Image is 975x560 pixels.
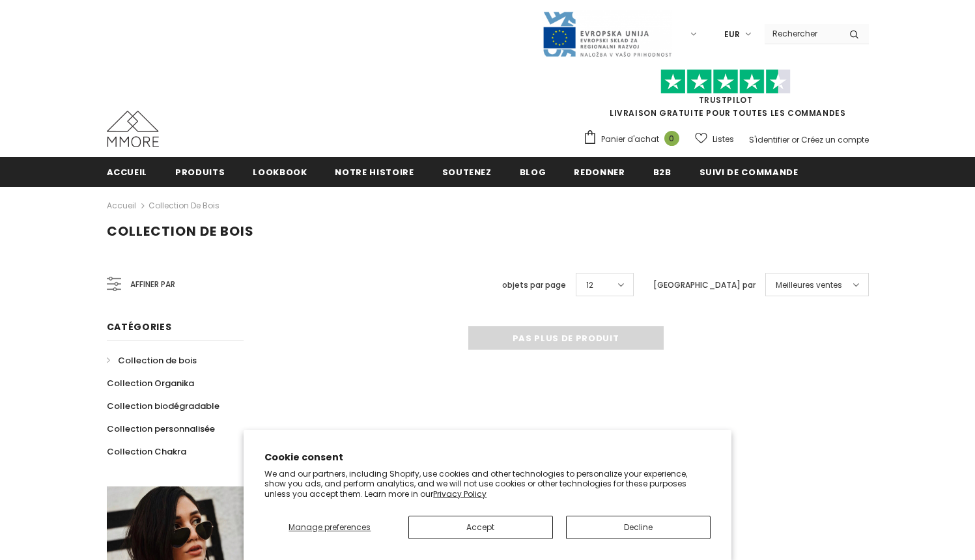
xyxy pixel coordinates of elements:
[566,516,711,539] button: Decline
[749,134,789,145] a: S'identifier
[502,279,566,292] label: objets par page
[653,279,756,292] label: [GEOGRAPHIC_DATA] par
[699,94,753,105] a: TrustPilot
[107,417,215,440] a: Collection personnalisée
[175,157,225,186] a: Produits
[699,157,798,186] a: Suivi de commande
[542,28,672,39] a: Javni Razpis
[542,10,672,58] img: Javni Razpis
[107,222,254,240] span: Collection de bois
[107,440,186,463] a: Collection Chakra
[699,166,798,178] span: Suivi de commande
[442,166,492,178] span: soutenez
[335,157,414,186] a: Notre histoire
[408,516,553,539] button: Accept
[601,133,659,146] span: Panier d'achat
[107,320,172,333] span: Catégories
[107,377,194,389] span: Collection Organika
[791,134,799,145] span: or
[253,157,307,186] a: Lookbook
[724,28,740,41] span: EUR
[107,372,194,395] a: Collection Organika
[660,69,791,94] img: Faites confiance aux étoiles pilotes
[107,445,186,458] span: Collection Chakra
[253,166,307,178] span: Lookbook
[130,277,175,292] span: Affiner par
[335,166,414,178] span: Notre histoire
[765,24,840,43] input: Search Site
[776,279,842,292] span: Meilleures ventes
[713,133,734,146] span: Listes
[107,157,148,186] a: Accueil
[107,423,215,435] span: Collection personnalisée
[148,200,219,211] a: Collection de bois
[695,128,734,150] a: Listes
[107,166,148,178] span: Accueil
[264,451,711,464] h2: Cookie consent
[664,131,679,146] span: 0
[264,516,395,539] button: Manage preferences
[520,166,546,178] span: Blog
[107,198,136,214] a: Accueil
[442,157,492,186] a: soutenez
[574,157,625,186] a: Redonner
[801,134,869,145] a: Créez un compte
[118,354,197,367] span: Collection de bois
[653,166,671,178] span: B2B
[175,166,225,178] span: Produits
[107,400,219,412] span: Collection biodégradable
[574,166,625,178] span: Redonner
[107,395,219,417] a: Collection biodégradable
[583,75,869,119] span: LIVRAISON GRATUITE POUR TOUTES LES COMMANDES
[653,157,671,186] a: B2B
[289,522,371,533] span: Manage preferences
[264,469,711,499] p: We and our partners, including Shopify, use cookies and other technologies to personalize your ex...
[433,488,487,499] a: Privacy Policy
[583,130,686,149] a: Panier d'achat 0
[586,279,593,292] span: 12
[107,349,197,372] a: Collection de bois
[107,111,159,147] img: Cas MMORE
[520,157,546,186] a: Blog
